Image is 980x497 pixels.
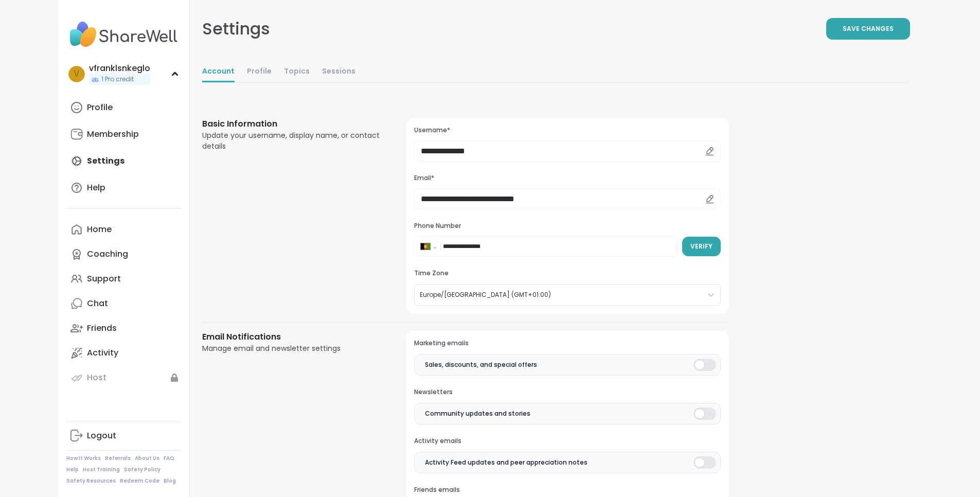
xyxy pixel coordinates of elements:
div: vfranklsnkeglo [89,63,150,74]
a: Logout [66,423,181,448]
a: FAQ [164,455,174,462]
a: Help [66,466,79,473]
div: Friends [87,323,117,334]
span: Sales, discounts, and special offers [425,360,537,369]
h3: Friends emails [414,486,720,494]
a: Support [66,267,181,291]
a: Profile [247,62,272,82]
a: Safety Resources [66,477,116,485]
h3: Time Zone [414,269,720,278]
div: Home [87,224,112,235]
a: Account [202,62,235,82]
a: Coaching [66,242,181,267]
div: Logout [87,430,116,441]
h3: Email Notifications [202,331,382,343]
img: ShareWell Nav Logo [66,16,181,52]
a: Blog [164,477,176,485]
h3: Activity emails [414,437,720,446]
h3: Username* [414,126,720,135]
h3: Newsletters [414,388,720,397]
h3: Basic Information [202,118,382,130]
div: Settings [202,16,270,41]
div: Chat [87,298,108,309]
span: Save Changes [843,24,894,33]
button: Save Changes [826,18,910,40]
a: Sessions [322,62,355,82]
a: Home [66,217,181,242]
a: Safety Policy [124,466,161,473]
a: Referrals [105,455,131,462]
span: 1 Pro credit [101,75,134,84]
h3: Phone Number [414,222,720,230]
h3: Marketing emails [414,339,720,348]
div: Support [87,273,121,285]
a: Redeem Code [120,477,159,485]
div: Manage email and newsletter settings [202,343,382,354]
a: Membership [66,122,181,147]
a: Activity [66,341,181,365]
a: How It Works [66,455,101,462]
button: Verify [682,237,721,256]
div: Host [87,372,106,383]
div: Help [87,182,105,193]
a: Friends [66,316,181,341]
a: Host Training [83,466,120,473]
div: Activity [87,347,118,359]
div: Profile [87,102,113,113]
div: Coaching [87,248,128,260]
span: Activity Feed updates and peer appreciation notes [425,458,587,467]
span: v [74,67,79,81]
a: Help [66,175,181,200]
span: Community updates and stories [425,409,530,418]
h3: Email* [414,174,720,183]
a: About Us [135,455,159,462]
div: Update your username, display name, or contact details [202,130,382,152]
span: Verify [690,242,712,251]
a: Chat [66,291,181,316]
a: Host [66,365,181,390]
a: Profile [66,95,181,120]
a: Topics [284,62,310,82]
div: Membership [87,129,139,140]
